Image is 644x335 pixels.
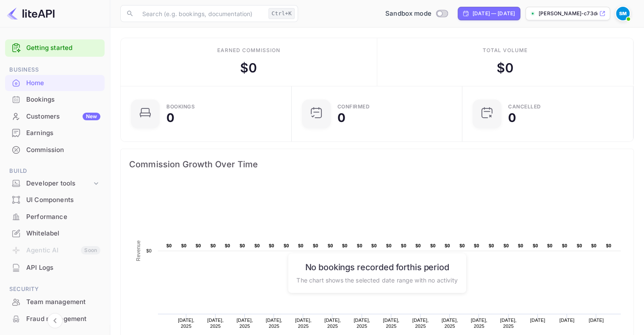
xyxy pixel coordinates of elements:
div: Earned commission [217,47,280,54]
input: Search (e.g. bookings, documentation) [137,5,265,22]
div: $ 0 [240,58,257,78]
text: $0 [284,243,289,248]
div: Performance [26,212,100,222]
text: [DATE], 2025 [354,318,370,329]
text: $0 [606,243,611,248]
text: $0 [240,243,245,248]
div: UI Components [26,195,100,205]
div: Earnings [26,128,100,138]
div: Commission [26,145,100,155]
a: Commission [5,142,105,158]
text: $0 [503,243,509,248]
text: $0 [313,243,318,248]
div: Commission [5,142,105,158]
text: $0 [547,243,553,248]
a: Getting started [26,43,100,53]
div: Home [26,78,100,88]
span: Commission Growth Over Time [129,158,625,171]
a: UI Components [5,192,105,208]
text: $0 [533,243,538,248]
div: Bookings [5,91,105,108]
text: $0 [386,243,392,248]
text: $0 [591,243,597,248]
a: Whitelabel [5,225,105,241]
text: $0 [518,243,523,248]
text: $0 [415,243,421,248]
text: $0 [357,243,362,248]
span: Sandbox mode [385,9,431,19]
div: Team management [26,297,100,307]
text: [DATE], 2025 [412,318,429,329]
a: Performance [5,209,105,224]
text: [DATE] [530,318,545,323]
text: $0 [371,243,377,248]
p: [PERSON_NAME]-c73do.[PERSON_NAME]... [539,10,597,17]
text: $0 [328,243,333,248]
div: 0 [508,112,516,124]
text: $0 [430,243,436,248]
div: Earnings [5,125,105,141]
text: $0 [342,243,348,248]
text: $0 [210,243,216,248]
div: [DATE] — [DATE] [473,10,515,17]
a: Home [5,75,105,91]
a: Team management [5,294,105,310]
div: Fraud management [5,311,105,327]
div: Confirmed [337,104,370,109]
text: $0 [489,243,494,248]
button: Collapse navigation [47,313,63,328]
text: [DATE], 2025 [207,318,224,329]
text: $0 [298,243,304,248]
span: Build [5,166,105,176]
a: API Logs [5,260,105,275]
div: API Logs [26,263,100,273]
text: $0 [225,243,230,248]
text: $0 [474,243,479,248]
a: CustomersNew [5,108,105,124]
div: Home [5,75,105,91]
div: Bookings [26,95,100,105]
div: Switch to Production mode [382,9,451,19]
text: $0 [146,248,152,253]
text: $0 [445,243,450,248]
div: Total volume [482,47,528,54]
text: [DATE], 2025 [178,318,194,329]
text: [DATE], 2025 [500,318,517,329]
div: Fraud management [26,314,100,324]
text: [DATE], 2025 [383,318,399,329]
div: CANCELLED [508,104,541,109]
text: [DATE], 2025 [442,318,458,329]
div: Team management [5,294,105,310]
text: [DATE], 2025 [237,318,253,329]
div: 0 [166,112,174,124]
div: API Logs [5,260,105,276]
div: New [83,113,100,120]
text: $0 [401,243,406,248]
div: CustomersNew [5,108,105,125]
img: LiteAPI logo [7,7,55,20]
div: Whitelabel [26,229,100,238]
div: $ 0 [497,58,514,78]
text: $0 [166,243,172,248]
text: [DATE] [589,318,604,323]
div: Ctrl+K [268,8,295,19]
span: Business [5,65,105,75]
a: Fraud management [5,311,105,327]
h6: No bookings recorded for this period [296,262,457,272]
a: Bookings [5,91,105,107]
text: $0 [459,243,465,248]
text: [DATE], 2025 [471,318,487,329]
div: Click to change the date range period [458,7,520,20]
text: $0 [562,243,567,248]
text: [DATE], 2025 [266,318,282,329]
div: Bookings [166,104,195,109]
img: Sam Mwangi [616,7,630,20]
div: Developer tools [26,179,92,188]
text: $0 [181,243,187,248]
text: $0 [577,243,582,248]
text: [DATE], 2025 [324,318,341,329]
text: $0 [269,243,274,248]
div: Customers [26,112,100,122]
text: $0 [196,243,201,248]
p: The chart shows the selected date range with no activity [296,275,457,284]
